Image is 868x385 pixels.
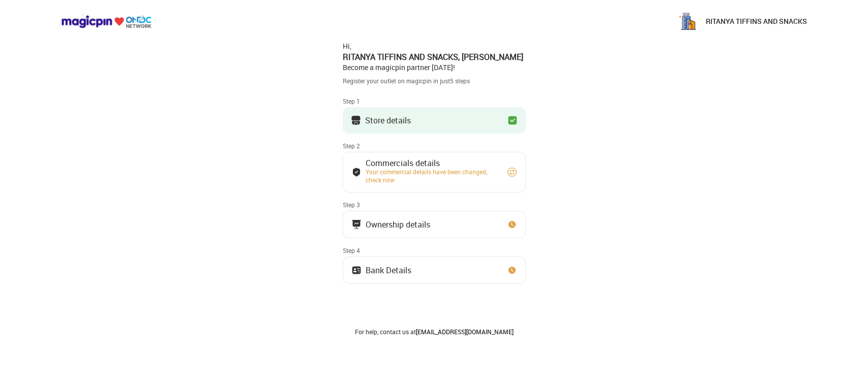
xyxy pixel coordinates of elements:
img: ownership_icon.37569ceb.svg [351,265,362,275]
div: Step 3 [343,201,526,209]
p: RITANYA TIFFINS AND SNACKS [706,16,807,26]
img: clock_icon_new.67dbf243.svg [507,265,517,275]
div: Step 1 [343,97,526,105]
div: Your commercial details have been changed, check now [366,168,498,184]
button: Commercials detailsYour commercial details have been changed, check now [343,152,526,192]
img: jKQR9H91VgIt-wphl-rKp1kjJvLCgC6sZxdbgsgkmYixtdI9TM6IVtwC5mfpaqw5iXkYc1j3kdq9lS1bMIoiyufkjQ [677,11,698,31]
div: Step 4 [343,246,526,254]
div: Ownership details [366,222,430,227]
div: RITANYA TIFFINS AND SNACKS , [PERSON_NAME] [343,51,526,62]
div: Store details [365,118,411,123]
div: For help, contact us at [343,328,526,336]
button: Store details [343,107,526,134]
img: commercials_icon.983f7837.svg [351,219,362,230]
div: Hi, Become a magicpin partner [DATE]! [343,41,526,73]
div: Commercials details [366,161,498,166]
img: clock_icon_new.67dbf243.svg [507,219,517,230]
img: refresh_circle.10b5a287.svg [507,167,517,177]
img: ondc-logo-new-small.8a59708e.svg [61,15,152,28]
div: Bank Details [366,268,411,273]
button: Ownership details [343,211,526,238]
img: bank_details_tick.fdc3558c.svg [351,167,362,177]
a: [EMAIL_ADDRESS][DOMAIN_NAME] [416,328,514,336]
img: storeIcon.9b1f7264.svg [351,115,361,125]
button: Bank Details [343,256,526,284]
div: Step 2 [343,142,526,150]
div: Register your outlet on magicpin in just 5 steps [343,77,526,85]
img: checkbox_green.749048da.svg [507,115,518,125]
